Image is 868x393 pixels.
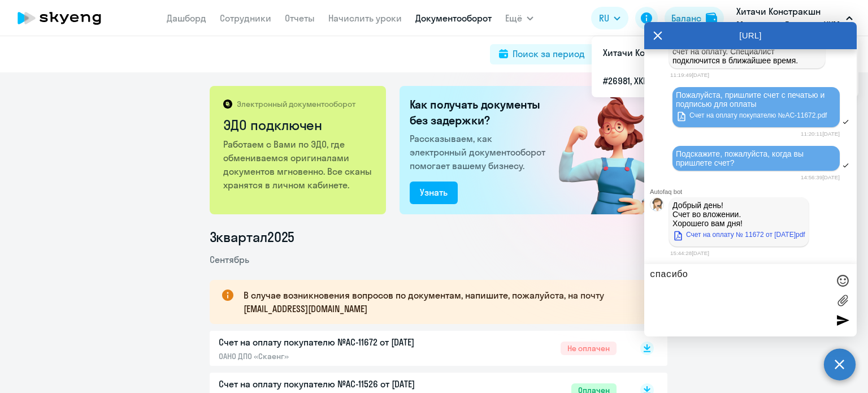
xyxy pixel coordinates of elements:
p: Добрый день! Счет во вложении. Хорошего вам дня! [672,201,805,228]
a: Отчеты [285,12,315,24]
h2: Как получать документы без задержки? [410,97,550,128]
li: 3 квартал 2025 [210,228,667,246]
a: Счет на оплату № 11672 от [DATE]pdf [672,228,805,241]
label: Лимит 10 файлов [834,292,851,309]
p: Электронный документооборот [237,99,355,109]
img: balance [706,12,717,24]
span: RU [599,11,609,25]
time: 11:20:11[DATE] [801,131,840,137]
button: RU [591,7,628,29]
p: Счет на оплату покупателю №AC-11672 от [DATE] [219,335,456,349]
h2: ЭДО подключен [223,116,374,134]
button: Узнать [410,182,458,204]
p: ОАНО ДПО «Скаенг» [219,351,456,361]
a: Документооборот [415,12,492,24]
button: Ещё [505,7,533,29]
time: 15:44:28[DATE] [670,250,709,256]
div: Поиск за период [513,47,585,61]
p: Рассказываем, как электронный документооборот помогает вашему бизнесу. [410,132,550,172]
p: Работаем с Вами по ЭДО, где обмениваемся оригиналами документов мгновенно. Все сканы хранятся в л... [223,137,374,192]
div: Узнать [420,185,448,199]
div: Autofaq bot [650,188,857,195]
span: Пожалуйста, пришлите счет с печатью и подписью для оплаты [676,90,827,109]
a: Сотрудники [220,12,271,24]
button: Балансbalance [665,7,724,29]
ul: Ещё [592,36,858,97]
span: Не оплачен [561,342,617,355]
textarea: спасибо [650,270,828,331]
span: Сентябрь [210,254,249,265]
span: Подскажите, пожалуйста, когда вы пришлете счет? [676,149,806,167]
a: Начислить уроки [328,12,402,24]
button: Хитачи Констракшн Машинери Евразия, ХКМ ЕВРАЗИЯ, ООО [731,5,858,32]
button: Поиск за период [490,44,594,64]
img: bot avatar [650,198,665,214]
img: connected [540,86,667,214]
time: 14:56:39[DATE] [801,174,840,180]
a: Счет на оплату покупателю №AC-11672.pdf [676,109,827,122]
p: В случае возникновения вопросов по документам, напишите, пожалуйста, на почту [EMAIL_ADDRESS][DOM... [244,288,647,316]
span: Ещё [505,11,522,25]
time: 11:19:49[DATE] [670,72,709,78]
p: Хитачи Констракшн Машинери Евразия, ХКМ ЕВРАЗИЯ, ООО [736,5,841,32]
div: Баланс [671,11,701,25]
p: Счет на оплату покупателю №AC-11526 от [DATE] [219,377,456,391]
a: Счет на оплату покупателю №AC-11672 от [DATE]ОАНО ДПО «Скаенг»Не оплачен [219,335,617,361]
a: Дашборд [167,12,206,24]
